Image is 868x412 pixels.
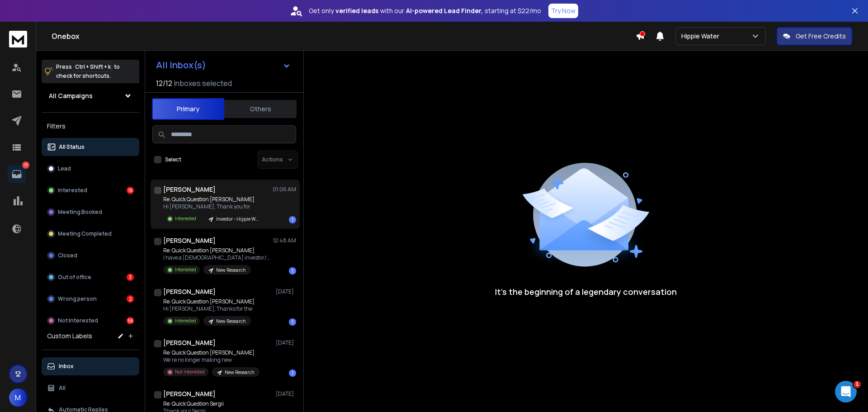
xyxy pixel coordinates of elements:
button: Lead [42,160,139,178]
div: 1 [289,267,296,275]
h1: All Inbox(s) [156,61,206,70]
p: New Research [216,267,245,274]
p: It’s the beginning of a legendary conversation [495,285,677,298]
p: New Research [225,369,254,376]
p: 12:48 AM [273,237,296,244]
p: Press to check for shortcuts. [56,62,120,81]
h1: Onebox [52,31,636,42]
p: New Research [216,318,245,325]
p: Hi [PERSON_NAME], Thanks for the [163,305,255,313]
p: Out of office [58,274,91,281]
button: Out of office3 [42,268,139,286]
button: Wrong person2 [42,290,139,308]
button: All Inbox(s) [149,56,298,74]
p: Get only with our starting at $22/mo [309,6,541,15]
button: Closed [42,246,139,265]
div: 3 [127,274,134,281]
p: Re: Quick Question [PERSON_NAME] [163,298,255,305]
p: Wrong person [58,295,97,303]
p: Hi [PERSON_NAME], Thank you for [163,203,265,210]
p: Try Now [551,6,576,15]
p: I have a [DEMOGRAPHIC_DATA] investor/buyer/distributor [163,254,272,261]
strong: AI-powered Lead Finder, [406,6,483,15]
button: Primary [152,98,224,120]
img: logo [9,31,27,47]
p: Hippie Water [681,32,723,41]
p: Not Interested [58,317,98,324]
button: All Campaigns [42,87,139,105]
button: Meeting Booked [42,203,139,221]
p: Investor - Hippie Water [216,216,259,223]
h1: [PERSON_NAME] [163,185,216,194]
p: Meeting Completed [58,230,112,237]
h3: Custom Labels [47,331,92,341]
div: 2 [127,295,134,303]
strong: verified leads [335,6,378,15]
h3: Filters [42,120,139,133]
button: Get Free Credits [777,27,852,45]
button: All [42,379,139,397]
p: Not Interested [175,369,205,375]
button: All Status [42,138,139,156]
iframe: Intercom live chat [835,381,857,403]
button: Others [224,99,297,119]
p: Meeting Booked [58,208,102,216]
button: Meeting Completed [42,225,139,243]
button: Inbox [42,357,139,375]
div: 1 [289,318,296,326]
p: Re: Quick Question [PERSON_NAME] [163,349,259,356]
h1: [PERSON_NAME] [163,389,216,398]
p: 01:06 AM [273,186,296,193]
span: 12 / 12 [156,78,172,89]
p: [DATE] [276,390,296,398]
p: Inbox [59,363,74,370]
p: Interested [175,266,196,273]
p: We’re no longer making new [163,356,259,364]
p: [DATE] [276,288,296,295]
p: All Status [59,143,85,151]
a: 77 [8,165,26,183]
button: M [9,388,27,407]
p: [DATE] [276,339,296,346]
p: Re: Quick Question [PERSON_NAME] [163,196,265,203]
p: Re: Quick Question [PERSON_NAME] [163,247,272,254]
p: All [59,384,66,392]
button: Try Now [548,4,578,18]
p: Lead [58,165,71,172]
span: 1 [854,381,861,388]
p: Interested [175,317,196,324]
h1: All Campaigns [49,91,93,100]
label: Select [165,156,181,163]
p: 77 [22,161,29,169]
p: Get Free Credits [796,32,846,41]
div: 16 [127,187,134,194]
h1: [PERSON_NAME] [163,236,216,245]
p: Interested [58,187,87,194]
p: Interested [175,215,196,222]
button: Not Interested56 [42,312,139,330]
div: 56 [127,317,134,324]
span: Ctrl + Shift + k [74,62,112,72]
div: 1 [289,369,296,377]
p: Re: Quick Question Sergii [163,400,272,407]
p: Closed [58,252,77,259]
h1: [PERSON_NAME] [163,338,216,347]
div: 1 [289,216,296,223]
h3: Inboxes selected [174,78,232,89]
button: Interested16 [42,181,139,199]
h1: [PERSON_NAME] [163,287,216,296]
